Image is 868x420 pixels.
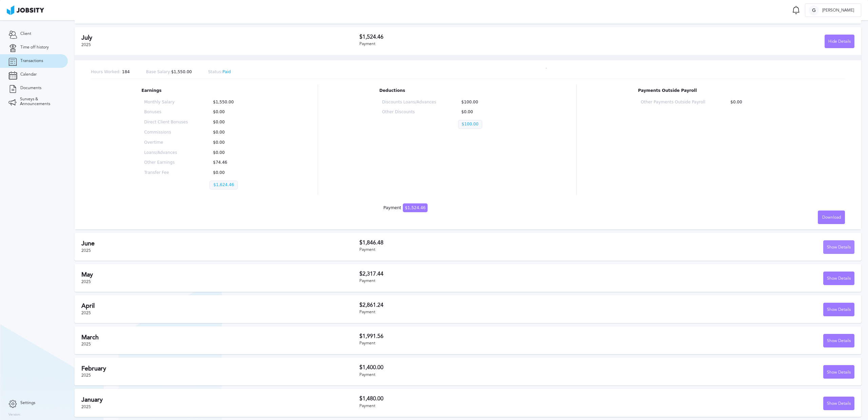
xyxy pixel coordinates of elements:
p: $74.46 [210,160,253,165]
label: Version: [8,413,21,417]
span: 2025 [81,311,91,315]
p: Earnings [141,88,256,93]
p: Bonuses [144,110,188,115]
div: Payment [359,279,607,283]
div: Show Details [824,365,854,379]
h3: $2,861.24 [359,302,607,308]
div: Payment [359,404,607,408]
span: Download [822,215,841,220]
p: Loans/Advances [144,151,188,155]
button: Hide Details [825,35,854,48]
span: Status: [208,69,222,74]
button: Show Details [823,365,854,379]
p: $100.00 [458,120,482,129]
p: Other Earnings [144,160,188,165]
p: $1,550.00 [210,100,253,105]
button: Show Details [823,272,854,285]
p: Transfer Fee [144,171,188,175]
button: Show Details [823,240,854,254]
p: $0.00 [210,171,253,175]
p: Paid [208,70,231,75]
span: 2025 [81,42,91,47]
div: Payment [359,341,607,346]
h2: May [81,271,359,278]
p: $0.00 [210,140,253,145]
span: 2025 [81,342,91,346]
p: Other Payments Outside Payroll [641,100,705,105]
p: Discounts Loans/Advances [382,100,436,105]
div: Payment [359,373,607,377]
span: $1,524.46 [403,203,428,212]
div: Payment [383,206,428,211]
h3: $1,991.56 [359,333,607,339]
span: Documents [20,86,41,91]
span: Settings [20,401,35,405]
span: 2025 [81,248,91,253]
div: Show Details [824,397,854,411]
p: Monthly Salary [144,100,188,105]
p: 184 [91,70,130,75]
p: $0.00 [458,110,512,115]
p: Deductions [379,88,515,93]
button: Show Details [823,397,854,410]
div: Show Details [824,334,854,348]
h2: February [81,365,359,372]
p: Other Discounts [382,110,436,115]
p: Overtime [144,140,188,145]
p: $0.00 [727,100,791,105]
img: ab4bad089aa723f57921c736e9817d99.png [7,5,44,15]
h2: July [81,34,359,41]
p: Direct Client Bonuses [144,120,188,125]
span: 2025 [81,373,91,378]
p: $0.00 [210,151,253,155]
button: Download [818,211,845,224]
p: $0.00 [210,110,253,115]
div: Show Details [824,272,854,285]
span: Hours Worked: [91,69,121,74]
p: $1,624.46 [210,181,238,189]
button: Show Details [823,303,854,316]
h2: April [81,302,359,309]
span: Base Salary: [146,69,171,74]
div: G [809,5,819,16]
p: $1,550.00 [146,70,192,75]
h2: January [81,396,359,403]
div: Payment [359,42,607,46]
div: Show Details [824,303,854,317]
span: Client [20,32,31,36]
h3: $2,317.44 [359,271,607,277]
p: Payments Outside Payroll [638,88,794,93]
div: Payment [359,247,607,252]
span: Surveys & Announcements [20,97,59,106]
span: Transactions [20,59,43,63]
p: Commissions [144,130,188,135]
p: $0.00 [210,130,253,135]
h3: $1,400.00 [359,364,607,371]
span: 2025 [81,279,91,284]
h3: $1,846.48 [359,240,607,246]
div: Show Details [824,241,854,254]
h2: June [81,240,359,247]
h3: $1,480.00 [359,396,607,402]
p: $100.00 [458,100,512,105]
span: Calendar [20,72,37,77]
span: 2025 [81,404,91,409]
p: $0.00 [210,120,253,125]
span: [PERSON_NAME] [819,8,857,13]
h2: March [81,334,359,341]
button: G[PERSON_NAME] [805,3,861,17]
h3: $1,524.46 [359,34,607,40]
button: Show Details [823,334,854,347]
div: Payment [359,310,607,315]
span: Time off history [20,45,49,50]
